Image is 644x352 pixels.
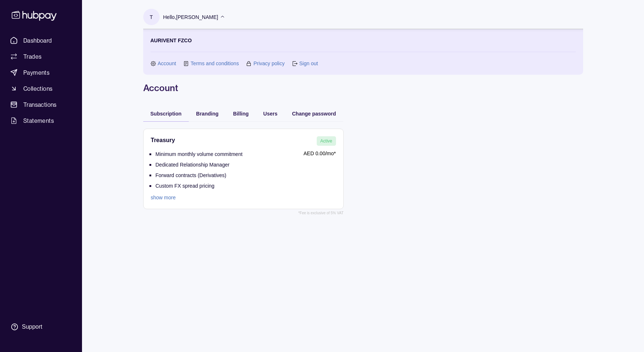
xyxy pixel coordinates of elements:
p: AED 0.00 /mo* [246,149,336,157]
span: Dashboard [23,36,52,45]
a: Transactions [7,98,75,111]
p: *Fee is exclusive of 5% VAT [298,209,343,217]
span: Users [263,111,277,117]
span: Subscription [151,111,182,117]
h1: Account [143,82,583,94]
p: T [150,13,153,21]
a: Collections [7,82,75,95]
a: Account [158,59,176,67]
p: Hello, [PERSON_NAME] [163,13,218,21]
p: Custom FX spread pricing [156,183,215,189]
a: Trades [7,50,75,63]
span: Billing [233,111,249,117]
a: Support [7,319,75,335]
a: Sign out [299,59,318,67]
span: Statements [23,116,54,125]
a: Statements [7,114,75,127]
p: Forward contracts (Derivatives) [156,172,227,178]
span: Trades [23,52,42,61]
span: Payments [23,68,50,77]
a: Terms and conditions [191,59,239,67]
p: Minimum monthly volume commitment [156,151,243,157]
h2: Treasury [151,136,175,146]
a: Payments [7,66,75,79]
span: Collections [23,84,52,93]
span: Transactions [23,100,57,109]
a: show more [151,193,243,202]
span: Change password [292,111,336,117]
a: Privacy policy [253,59,285,67]
span: Active [320,138,332,144]
div: Support [22,323,42,331]
p: Dedicated Relationship Manager [156,162,230,168]
a: Dashboard [7,34,75,47]
p: AURIVENT FZCO [151,36,192,44]
span: Branding [196,111,218,117]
